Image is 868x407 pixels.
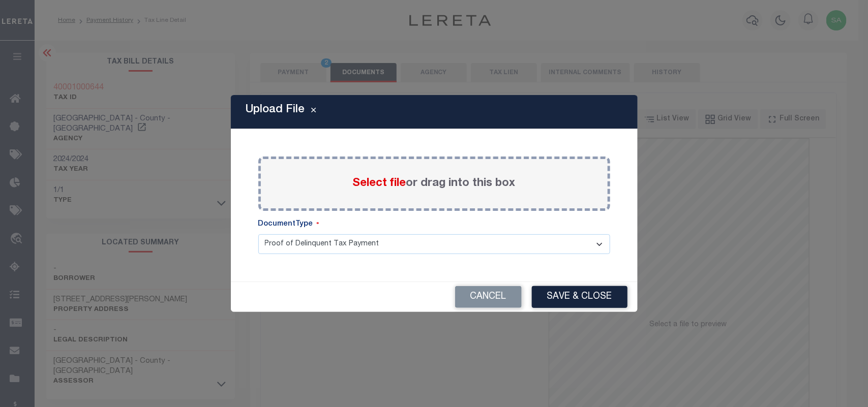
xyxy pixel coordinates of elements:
[455,286,522,308] button: Cancel
[353,178,406,189] span: Select file
[353,175,516,192] label: or drag into this box
[532,286,627,308] button: Save & Close
[305,106,323,118] button: Close
[258,219,319,230] label: DocumentType
[246,103,305,116] h5: Upload File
